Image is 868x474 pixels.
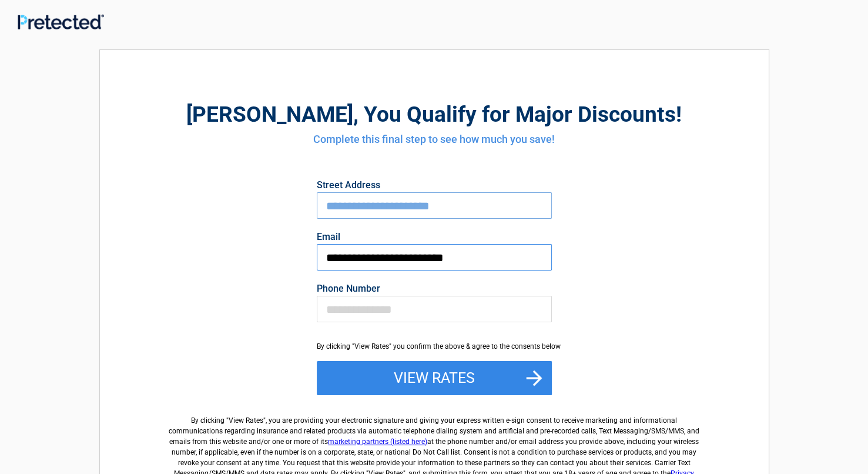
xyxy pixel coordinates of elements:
h2: , You Qualify for Major Discounts! [165,100,704,129]
a: marketing partners (listed here) [328,438,427,446]
label: Email [317,232,552,242]
label: Phone Number [317,284,552,293]
span: [PERSON_NAME] [186,102,353,127]
label: Street Address [317,181,552,190]
h4: Complete this final step to see how much you save! [165,132,704,147]
button: View Rates [317,361,552,395]
span: View Rates [229,416,263,425]
img: Main Logo [18,14,104,30]
div: By clicking "View Rates" you confirm the above & agree to the consents below [317,341,552,352]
